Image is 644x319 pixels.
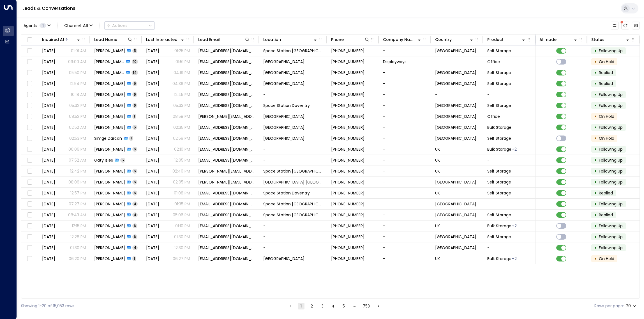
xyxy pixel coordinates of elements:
[69,201,86,207] p: 07:27 PM
[298,303,304,309] button: page 1
[599,48,623,54] span: Following Up
[198,92,255,97] span: harleyfirth@icloud.com
[173,136,190,141] p: 02:59 PM
[263,136,304,141] span: Space Station Isleworth
[331,92,364,97] span: +447391655523
[198,179,255,185] span: sasha.gardiner@yahoo.com
[94,81,125,86] span: Cheryl Pirzenthal
[42,36,64,43] div: Inquired At
[594,303,624,309] label: Rows per page:
[198,36,220,43] div: Lead Email
[198,114,255,119] span: emma@mowlemandco.com
[375,303,382,309] button: Go to next page
[198,70,255,75] span: poetrylady@outlook.com
[24,24,37,27] span: Agents
[146,136,159,141] span: Feb 06, 2025
[632,22,640,29] button: Archived Leads
[263,201,323,207] span: Space Station Garretts Green
[594,68,597,77] div: •
[26,190,33,197] span: Toggle select row
[331,103,364,108] span: +447368812345
[594,112,597,121] div: •
[383,59,407,65] span: Displayways
[599,92,623,97] span: Following Up
[69,114,86,119] p: 08:52 PM
[42,114,55,119] span: Feb 05, 2025
[435,190,440,196] span: UK
[104,21,155,30] button: Actions
[174,190,190,196] p: 01:08 PM
[198,212,255,218] span: gladman937@btinternet.com
[132,103,137,108] span: 6
[331,36,344,43] div: Phone
[483,199,535,209] td: -
[94,201,125,207] span: Amy Clark
[263,81,304,86] span: Space Station Slough
[146,125,159,130] span: Feb 17, 2025
[146,168,159,174] span: Feb 25, 2025
[379,122,431,133] td: -
[131,70,138,75] span: 14
[174,157,190,163] p: 12:05 PM
[94,48,125,54] span: Garry Rudge
[362,303,371,309] button: Go to page 753
[263,212,323,218] span: Space Station Brentford
[198,36,250,43] div: Lead Email
[331,179,364,185] span: +447940718734
[146,146,159,152] span: Feb 25, 2025
[174,48,190,54] p: 01:25 PM
[94,70,124,75] span: Cecelia Lawless
[120,158,125,162] span: 5
[146,114,159,119] span: Feb 05, 2025
[594,166,597,176] div: •
[132,201,138,206] span: 4
[94,103,125,108] span: Bob Shuffle
[68,59,86,65] p: 09:00 AM
[263,48,323,54] span: Space Station Wakefield
[94,190,125,196] span: Zaheed Abbas
[379,89,431,100] td: -
[599,190,613,196] span: Replied
[435,212,476,218] span: United Kingdom
[68,179,86,185] p: 08:06 PM
[594,57,597,66] div: •
[435,36,474,43] div: Country
[594,188,597,198] div: •
[146,179,159,185] span: Feb 25, 2025
[487,146,511,152] span: Bulk Storage
[435,114,476,119] span: United Kingdom
[539,36,578,43] div: AI mode
[594,90,597,99] div: •
[198,190,255,196] span: zaheed4g@gmail.com
[94,92,125,97] span: Harley Firth
[42,48,55,54] span: Jan 03, 2025
[483,242,535,253] td: -
[487,179,511,185] span: Self Storage
[174,201,190,207] p: 01:35 PM
[198,59,255,65] span: amcgechie@sky.com
[487,81,511,86] span: Self Storage
[42,190,55,196] span: Feb 09, 2025
[259,231,327,242] td: -
[594,221,597,231] div: •
[132,147,137,152] span: 6
[198,146,255,152] span: abbyk388@gmail.com
[263,190,310,196] span: Space Station Daventry
[104,21,155,30] div: Button group with a nested menu
[146,103,159,108] span: Feb 20, 2025
[435,146,440,152] span: UK
[26,91,33,98] span: Toggle select row
[331,146,364,152] span: +447493809001
[40,23,46,28] span: 1
[132,81,137,86] span: 5
[487,103,511,108] span: Self Storage
[599,146,623,152] span: Following Up
[26,146,33,153] span: Toggle select row
[599,81,613,86] span: Replied
[173,212,190,218] p: 05:06 PM
[146,157,159,163] span: Feb 17, 2025
[331,59,364,65] span: +447588202990
[487,125,511,130] span: Bulk Storage
[42,81,55,86] span: Feb 03, 2025
[146,81,159,86] span: Feb 03, 2025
